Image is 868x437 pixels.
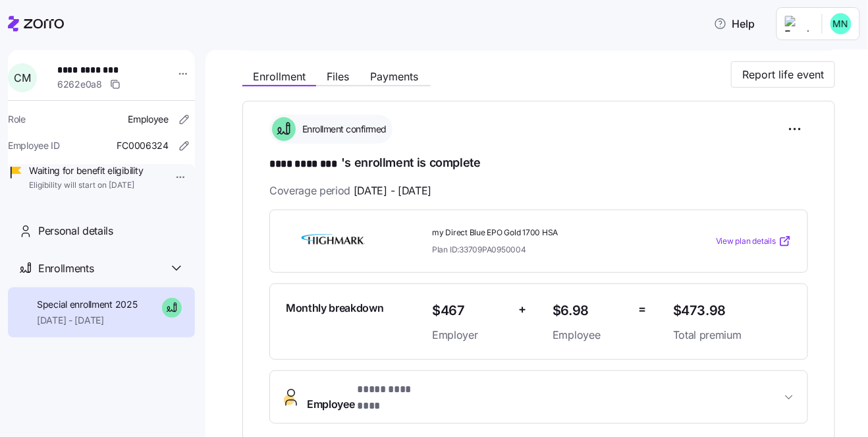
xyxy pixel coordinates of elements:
[38,260,94,277] span: Enrollments
[37,298,138,311] span: Special enrollment 2025
[553,327,628,343] span: Employee
[128,113,169,126] span: Employee
[716,235,792,248] a: View plan details
[307,382,434,413] span: Employee
[370,71,418,82] span: Payments
[286,300,384,316] span: Monthly breakdown
[785,16,811,32] img: Employer logo
[518,300,526,319] span: +
[29,180,143,191] span: Eligibility will start on [DATE]
[742,67,824,82] span: Report life event
[37,314,138,327] span: [DATE] - [DATE]
[639,300,647,319] span: =
[8,113,26,126] span: Role
[432,244,526,255] span: Plan ID: 33709PA0950004
[432,327,508,343] span: Employer
[29,164,143,177] span: Waiting for benefit eligibility
[716,235,776,248] span: View plan details
[830,13,852,34] img: b0ee0d05d7ad5b312d7e0d752ccfd4ca
[298,123,387,136] span: Enrollment confirmed
[286,226,381,256] img: Highmark BlueCross BlueShield
[269,154,808,173] h1: 's enrollment is complete
[269,183,431,199] span: Coverage period
[673,300,792,322] span: $473.98
[57,78,102,91] span: 6262e0a8
[253,71,306,82] span: Enrollment
[731,61,835,88] button: Report life event
[673,327,792,343] span: Total premium
[714,16,755,32] span: Help
[38,223,113,239] span: Personal details
[354,183,431,199] span: [DATE] - [DATE]
[703,11,766,37] button: Help
[8,139,60,152] span: Employee ID
[432,227,663,239] span: my Direct Blue EPO Gold 1700 HSA
[14,73,30,83] span: C M
[553,300,628,322] span: $6.98
[327,71,349,82] span: Files
[117,139,169,152] span: FC0006324
[432,300,508,322] span: $467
